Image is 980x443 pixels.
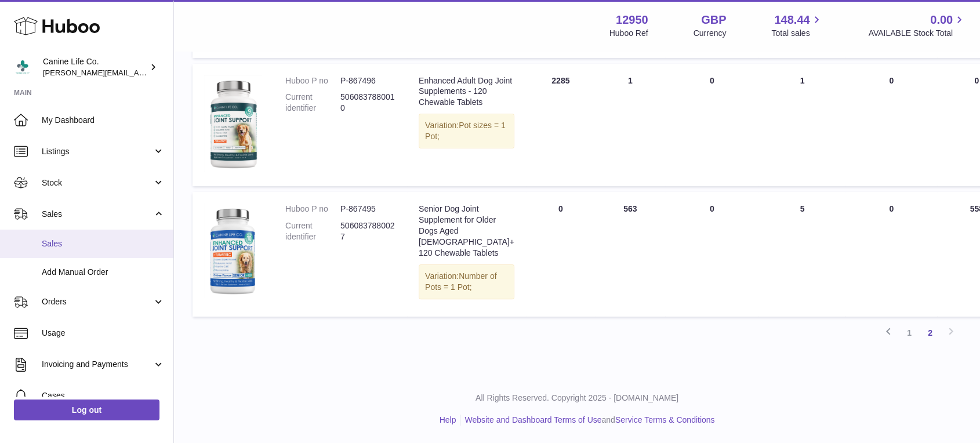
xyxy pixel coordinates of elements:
span: Sales [42,209,153,220]
span: Orders [42,296,153,307]
dt: Huboo P no [285,75,340,86]
td: 0 [665,192,759,316]
a: Help [440,415,456,424]
strong: GBP [701,12,726,28]
span: Cases [42,390,165,401]
span: Pot sizes = 1 Pot; [425,121,506,141]
span: Add Manual Order [42,267,165,278]
p: All Rights Reserved. Copyright 2025 - [DOMAIN_NAME] [183,393,971,404]
span: Total sales [771,28,823,39]
dt: Current identifier [285,220,340,242]
a: Website and Dashboard Terms of Use [464,415,601,424]
strong: 12950 [616,12,648,28]
img: product image [204,204,262,297]
div: Currency [694,28,727,39]
a: Service Terms & Conditions [615,415,715,424]
div: Canine Life Co. [43,56,147,78]
td: 2285 [526,64,596,187]
span: Listings [42,146,153,157]
td: 1 [758,64,845,187]
span: Number of Pots = 1 Pot; [425,271,496,292]
td: 0 [526,192,596,316]
span: AVAILABLE Stock Total [868,28,966,39]
dt: Current identifier [285,92,340,114]
span: Stock [42,177,153,188]
img: product image [204,75,262,172]
div: Senior Dog Joint Supplement for Older Dogs Aged [DEMOGRAPHIC_DATA]+ 120 Chewable Tablets [419,204,514,258]
a: 2 [920,322,941,343]
dd: 5060837880027 [340,220,395,242]
a: 0.00 AVAILABLE Stock Total [868,12,966,39]
span: 0 [889,204,894,213]
span: Sales [42,238,165,249]
div: Huboo Ref [609,28,648,39]
span: 0.00 [930,12,953,28]
span: Invoicing and Payments [42,359,153,370]
a: Log out [14,400,159,420]
span: [PERSON_NAME][EMAIL_ADDRESS][DOMAIN_NAME] [43,68,233,77]
td: 0 [665,64,759,187]
td: 1 [596,64,665,187]
img: kevin@clsgltd.co.uk [14,59,31,76]
td: 563 [596,192,665,316]
a: 1 [899,322,920,343]
span: 0 [889,76,894,85]
dd: P-867495 [340,204,395,215]
li: and [460,415,714,426]
dd: 5060837880010 [340,92,395,114]
div: Enhanced Adult Dog Joint Supplements - 120 Chewable Tablets [419,75,514,108]
div: Variation: [419,114,514,148]
td: 5 [758,192,845,316]
a: 148.44 Total sales [771,12,823,39]
span: My Dashboard [42,115,165,126]
div: Variation: [419,264,514,299]
dd: P-867496 [340,75,395,86]
span: Usage [42,328,165,339]
dt: Huboo P no [285,204,340,215]
span: 148.44 [774,12,810,28]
